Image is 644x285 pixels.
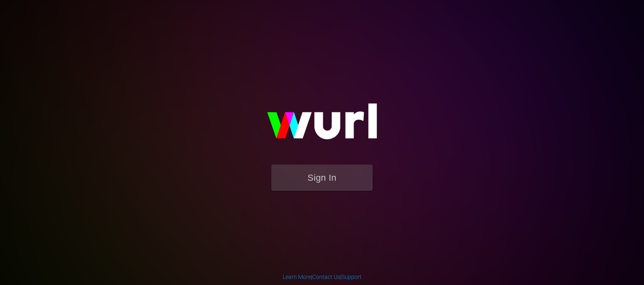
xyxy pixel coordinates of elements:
[341,274,362,280] a: Support
[283,274,311,280] a: Learn More
[271,165,373,191] button: Sign In
[312,274,340,280] a: Contact Us
[241,86,403,165] img: wurl-logo-on-black-223613ac3d8ba8fe6dc639794a292ebdb59501304c7dfd60c99c58986ef67473.svg
[283,273,362,281] div: | |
